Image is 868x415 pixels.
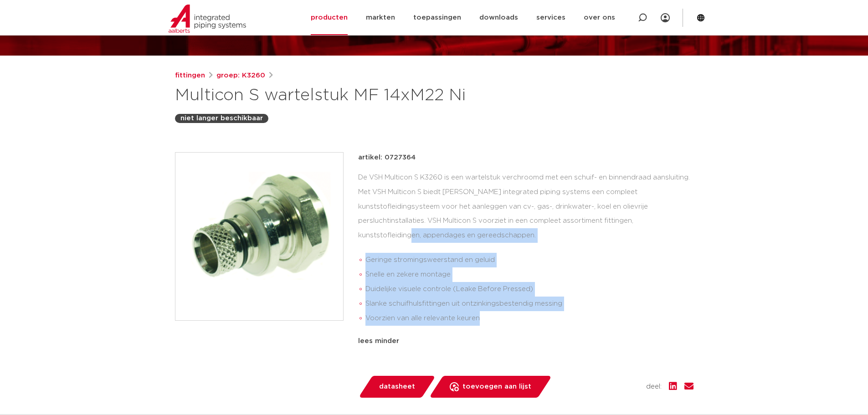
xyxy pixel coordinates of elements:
[175,153,343,320] img: Product Image for Multicon S wartelstuk MF 14xM22 Ni
[358,376,436,398] a: datasheet
[175,85,517,107] h1: Multicon S wartelstuk MF 14xM22 Ni
[216,70,265,81] a: groep: K3260
[462,379,531,394] span: toevoegen aan lijst
[365,297,693,311] li: Slanke schuifhulsfittingen uit ontzinkingsbestendig messing
[365,267,693,282] li: Snelle en zekere montage
[358,336,693,347] div: lees minder
[646,381,662,392] span: deel:
[358,170,693,329] div: De VSH Multicon S K3260 is een wartelstuk verchroomd met een schuif- en binnendraad aansluiting. ...
[358,152,416,163] p: artikel: 0727364
[365,253,693,267] li: Geringe stromingsweerstand en geluid
[379,379,415,394] span: datasheet
[365,282,693,297] li: Duidelijke visuele controle (Leake Before Pressed)
[365,311,693,326] li: Voorzien van alle relevante keuren
[175,70,205,81] a: fittingen
[180,113,263,124] p: niet langer beschikbaar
